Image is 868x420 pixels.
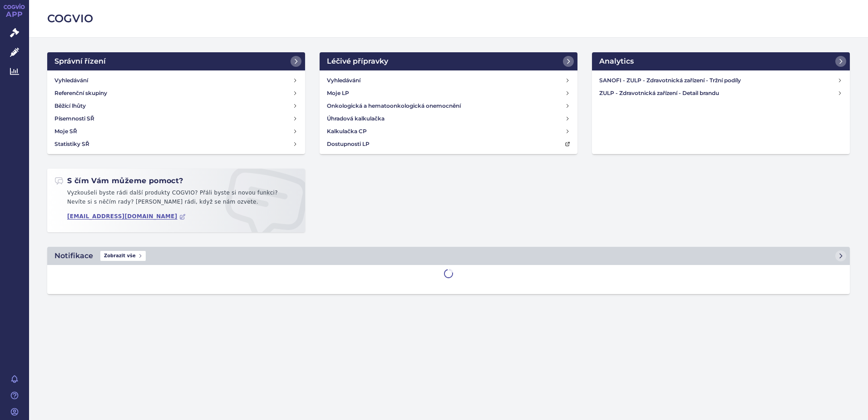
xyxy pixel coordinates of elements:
h2: COGVIO [47,11,850,26]
h4: Onkologická a hematoonkologická onemocnění [327,101,461,110]
a: Vyhledávání [51,74,301,87]
h2: S čím Vám můžeme pomoct? [54,176,183,186]
a: SANOFI - ZULP - Zdravotnická zařízení - Tržní podíly [596,74,846,87]
h4: SANOFI - ZULP - Zdravotnická zařízení - Tržní podíly [599,76,837,85]
h4: Písemnosti SŘ [54,114,94,123]
h4: Moje LP [327,89,349,98]
h2: Léčivé přípravky [327,56,388,67]
p: Vyzkoušeli byste rádi další produkty COGVIO? Přáli byste si novou funkci? Nevíte si s něčím rady?... [54,189,298,210]
a: Kalkulačka CP [323,125,574,138]
a: Správní řízení [47,52,305,70]
h4: ZULP - Zdravotnická zařízení - Detail brandu [599,89,837,98]
a: Dostupnosti LP [323,138,574,150]
a: ZULP - Zdravotnická zařízení - Detail brandu [596,87,846,100]
h4: Kalkulačka CP [327,127,367,136]
a: Onkologická a hematoonkologická onemocnění [323,100,574,112]
a: NotifikaceZobrazit vše [47,247,850,265]
h4: Úhradová kalkulačka [327,114,385,123]
a: Moje LP [323,87,574,100]
a: Vyhledávání [323,74,574,87]
h2: Notifikace [54,250,93,261]
h4: Referenční skupiny [54,89,107,98]
h4: Dostupnosti LP [327,140,370,149]
h2: Správní řízení [54,56,106,67]
a: [EMAIL_ADDRESS][DOMAIN_NAME] [67,213,186,220]
a: Referenční skupiny [51,87,301,100]
a: Moje SŘ [51,125,301,138]
a: Léčivé přípravky [320,52,577,70]
h4: Vyhledávání [327,76,360,85]
h4: Moje SŘ [54,127,77,136]
a: Analytics [592,52,850,70]
h2: Analytics [599,56,634,67]
a: Statistiky SŘ [51,138,301,150]
a: Běžící lhůty [51,100,301,112]
span: Zobrazit vše [100,251,146,261]
h4: Statistiky SŘ [54,140,89,149]
a: Písemnosti SŘ [51,112,301,125]
h4: Vyhledávání [54,76,88,85]
h4: Běžící lhůty [54,101,86,110]
a: Úhradová kalkulačka [323,112,574,125]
